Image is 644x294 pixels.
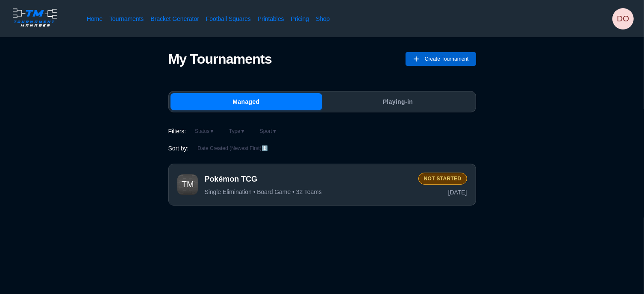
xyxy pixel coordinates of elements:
[87,15,103,23] a: Home
[425,52,469,66] span: Create Tournament
[177,174,198,195] img: Tournament
[316,15,330,23] a: Shop
[168,127,186,135] span: Filters:
[612,8,634,29] div: daniel oldham
[168,144,189,153] span: Sort by:
[189,126,220,136] button: Status▼
[418,173,467,185] div: Not Started
[322,93,474,110] button: Playing-in
[171,93,322,110] button: Managed
[205,188,322,196] span: Single Elimination • Board Game • 32 Teams
[254,126,283,136] button: Sport▼
[10,7,59,28] img: logo.ffa97a18e3bf2c7d.png
[406,52,476,66] button: Create Tournament
[205,174,412,185] span: Pokémon TCG
[223,126,251,136] button: Type▼
[206,15,251,23] a: Football Squares
[192,143,273,153] button: Date Created (Newest First)↕️
[168,51,272,67] h1: My Tournaments
[448,188,467,197] span: [DATE]
[168,164,476,206] button: TournamentPokémon TCGSingle Elimination • Board Game • 32 TeamsNot Started[DATE]
[258,15,284,23] a: Printables
[109,15,144,23] a: Tournaments
[612,8,634,29] button: DO
[150,15,199,23] a: Bracket Generator
[291,15,309,23] a: Pricing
